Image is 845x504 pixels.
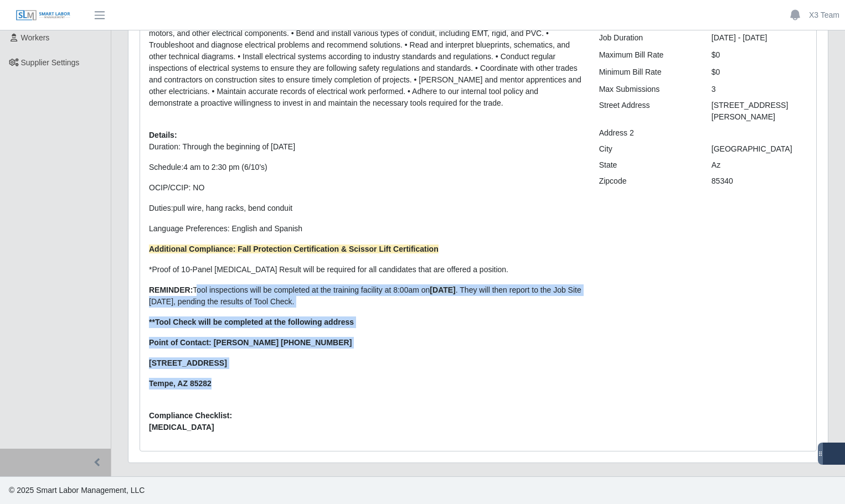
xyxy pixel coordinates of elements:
div: City [591,143,703,155]
p: *Proof of 10-Panel [MEDICAL_DATA] Result will be required for all candidates that are offered a p... [149,264,583,276]
span: [MEDICAL_DATA] [149,422,583,433]
p: Schedule: [149,162,583,173]
div: Zipcode [591,175,703,187]
div: Az [703,159,816,171]
div: 85340 [703,175,816,187]
div: [STREET_ADDRESS][PERSON_NAME] [703,100,816,123]
strong: **Tool Check will be completed at the following address [149,318,354,326]
div: Job Duration [591,32,703,44]
span: 4 am to 2:30 pm (6/10’s) [183,163,267,172]
b: Compliance Checklist: [149,411,232,420]
p: Tool inspections will be completed at the training facility at 8:00am on . They will then report ... [149,284,583,308]
p: Language Preferences: English and Spanish [149,223,583,235]
div: Street Address [591,100,703,123]
div: Max Submissions [591,84,703,95]
p: Duration: Through the beginning of [DATE] [149,141,583,153]
strong: REMINDER: [149,285,193,294]
div: Minimum Bill Rate [591,66,703,78]
span: Supplier Settings [21,58,80,67]
a: X3 Team [809,9,839,21]
div: [GEOGRAPHIC_DATA] [703,143,816,155]
div: Address 2 [591,127,703,139]
div: 3 [703,84,816,95]
b: Details: [149,131,177,139]
strong: [STREET_ADDRESS] [149,358,227,367]
span: Workers [21,33,50,42]
div: $0 [703,49,816,61]
div: Maximum Bill Rate [591,49,703,61]
strong: Point of Contact: [PERSON_NAME] [PHONE_NUMBER] [149,338,352,347]
p: Responsibilities • Install, maintain, and repair electrical systems and equipment including wirin... [149,16,583,109]
img: SLM Logo [16,9,71,22]
div: $0 [703,66,816,78]
div: [DATE] - [DATE] [703,32,816,44]
span: pull wire, hang racks, bend conduit [173,204,293,212]
strong: Additional Compliance: Fall Protection Certification & Scissor Lift Certification [149,245,439,253]
strong: [DATE] [430,285,455,294]
strong: Tempe, AZ 85282 [149,379,212,388]
div: State [591,159,703,171]
span: © 2025 Smart Labor Management, LLC [9,486,145,495]
p: OCIP/CCIP: NO [149,182,583,194]
p: Duties: [149,202,583,214]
